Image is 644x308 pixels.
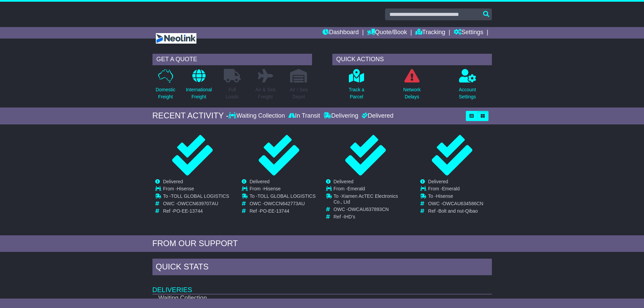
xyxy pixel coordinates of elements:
div: Delivering [322,112,360,120]
p: International Freight [186,86,212,100]
p: Air / Sea Depot [290,86,308,100]
div: GET A QUOTE [152,54,312,65]
span: IHD's [344,214,355,219]
span: Delivered [428,179,448,184]
td: To - [249,193,316,201]
div: QUICK ACTIONS [332,54,492,65]
a: Tracking [415,27,445,39]
div: RECENT ACTIVITY - [152,111,229,121]
span: TOLL GLOBAL LOGISTICS [258,193,316,199]
span: OWCCN639707AU [177,201,218,206]
span: Bolt and nut-Qibao [438,208,478,214]
td: OWC - [249,201,316,208]
p: Account Settings [459,86,476,100]
p: Track a Parcel [349,86,364,100]
div: Delivered [360,112,393,120]
a: InternationalFreight [186,69,212,104]
span: Delivered [249,179,269,184]
p: Air & Sea Freight [256,86,276,100]
span: Xiamen AcTEC Electronics Co., Ltd [334,193,398,205]
a: DomesticFreight [155,69,175,104]
td: Waiting Collection [152,294,429,302]
span: Hisense [263,186,281,191]
td: Ref - [249,208,316,214]
td: OWC - [334,207,405,214]
td: From - [428,186,483,193]
a: Quote/Book [367,27,407,39]
td: From - [249,186,316,193]
div: Quick Stats [152,259,492,277]
a: Settings [454,27,483,39]
p: Full Loads [224,86,241,100]
span: Hisense [177,186,194,191]
span: PO-EE-13744 [173,208,203,214]
span: PO-EE-13744 [260,208,289,214]
span: Emerald [442,186,460,191]
td: Ref - [334,214,405,220]
td: From - [334,186,405,193]
td: Ref - [163,208,229,214]
span: Delivered [163,179,183,184]
div: Waiting Collection [229,112,286,120]
span: Hisense [436,193,453,199]
a: NetworkDelays [403,69,421,104]
span: TOLL GLOBAL LOGISTICS [171,193,229,199]
td: OWC - [428,201,483,208]
span: Delivered [334,179,354,184]
p: Network Delays [403,86,421,100]
td: OWC - [163,201,229,208]
td: To - [428,193,483,201]
span: OWCAU634586CN [443,201,483,206]
td: From - [163,186,229,193]
div: FROM OUR SUPPORT [152,239,492,248]
td: To - [163,193,229,201]
span: OWCCN642773AU [264,201,305,206]
td: Ref - [428,208,483,214]
p: Domestic Freight [156,86,175,100]
a: Dashboard [323,27,359,39]
a: Track aParcel [348,69,364,104]
div: In Transit [287,112,322,120]
span: OWCAU637893CN [348,207,389,212]
a: AccountSettings [458,69,476,104]
td: Deliveries [152,277,492,294]
td: To - [334,193,405,207]
span: Emerald [348,186,365,191]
